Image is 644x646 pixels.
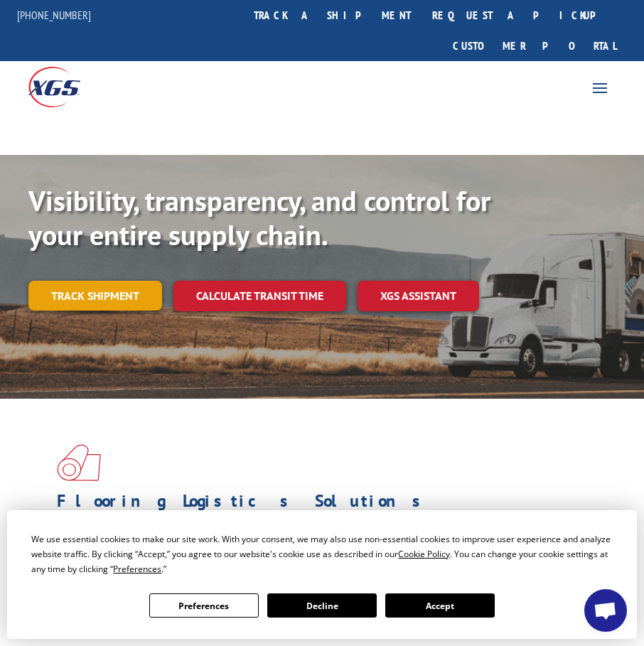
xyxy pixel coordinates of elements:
[358,281,479,311] a: XGS ASSISTANT
[584,589,627,632] a: Open chat
[57,444,101,481] img: xgs-icon-total-supply-chain-intelligence-red
[57,492,576,517] h1: Flooring Logistics Solutions
[173,281,346,311] a: Calculate transit time
[385,593,495,618] button: Accept
[113,563,161,575] span: Preferences
[149,593,259,618] button: Preferences
[267,593,377,618] button: Decline
[398,548,450,560] span: Cookie Policy
[28,182,490,253] b: Visibility, transparency, and control for your entire supply chain.
[442,31,627,61] a: Customer Portal
[28,281,162,311] a: Track shipment
[31,532,612,576] div: We use essential cookies to make our site work. With your consent, we may also use non-essential ...
[17,8,91,22] a: [PHONE_NUMBER]
[7,510,637,639] div: Cookie Consent Prompt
